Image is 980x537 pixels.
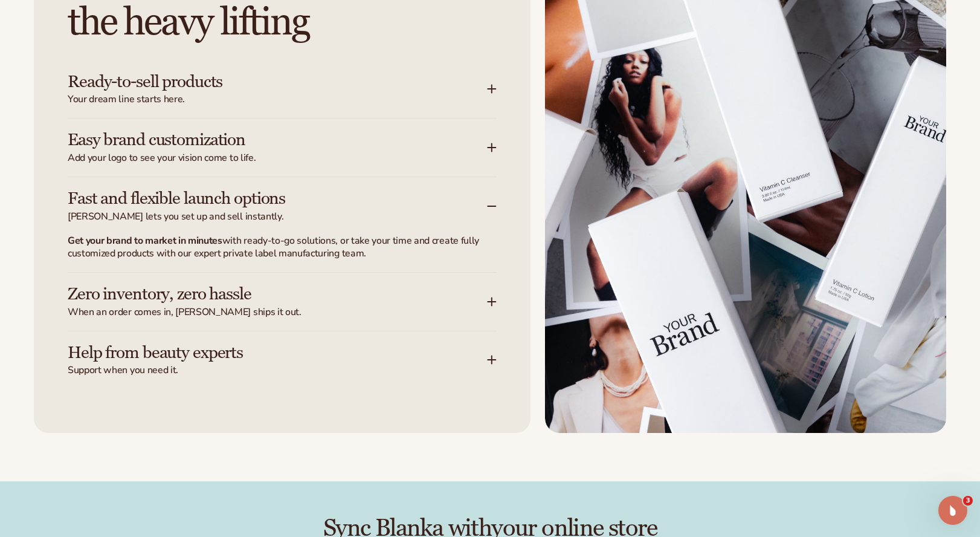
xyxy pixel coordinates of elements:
h3: Fast and flexible launch options [68,189,451,208]
h3: Ready-to-sell products [68,73,451,91]
strong: Get your brand to market in minutes [68,234,222,247]
span: Your dream line starts here. [68,93,487,106]
h3: Help from beauty experts [68,343,451,362]
span: [PERSON_NAME] lets you set up and sell instantly. [68,210,487,223]
span: Add your logo to see your vision come to life. [68,152,487,164]
p: with ready-to-go solutions, or take your time and create fully customized products with our exper... [68,235,482,260]
span: 3 [963,496,973,506]
span: When an order comes in, [PERSON_NAME] ships it out. [68,306,487,319]
span: Support when you need it. [68,364,487,377]
h3: Zero inventory, zero hassle [68,285,451,304]
iframe: Intercom live chat [938,496,967,525]
h3: Easy brand customization [68,131,451,149]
